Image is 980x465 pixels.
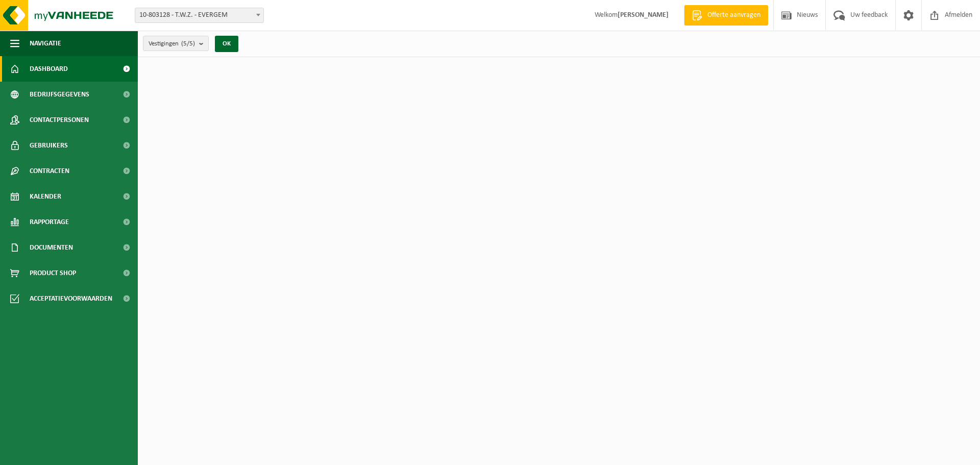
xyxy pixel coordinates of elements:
[30,107,89,133] span: Contactpersonen
[30,260,76,286] span: Product Shop
[618,11,669,19] strong: [PERSON_NAME]
[30,56,68,82] span: Dashboard
[30,235,73,260] span: Documenten
[30,31,61,56] span: Navigatie
[149,36,195,52] span: Vestigingen
[135,8,264,23] span: 10-803128 - T.W.Z. - EVERGEM
[705,10,763,20] span: Offerte aanvragen
[181,40,195,47] count: (5/5)
[30,82,89,107] span: Bedrijfsgegevens
[215,36,238,52] button: OK
[143,36,209,51] button: Vestigingen(5/5)
[30,158,69,184] span: Contracten
[30,209,69,235] span: Rapportage
[135,8,263,22] span: 10-803128 - T.W.Z. - EVERGEM
[30,184,61,209] span: Kalender
[30,133,68,158] span: Gebruikers
[30,286,112,311] span: Acceptatievoorwaarden
[684,5,768,26] a: Offerte aanvragen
